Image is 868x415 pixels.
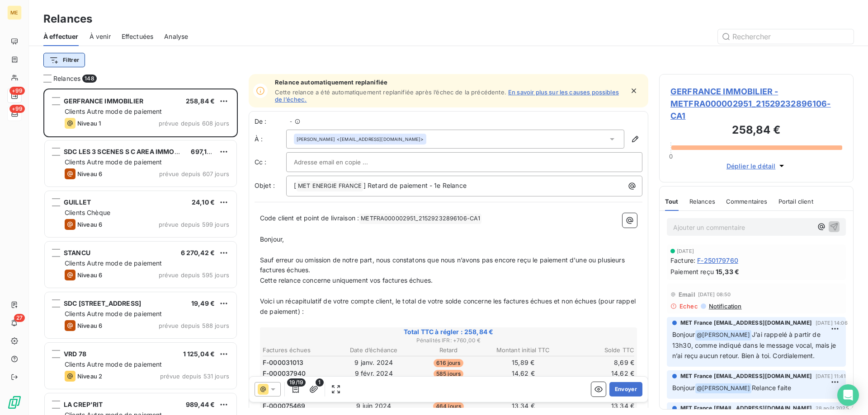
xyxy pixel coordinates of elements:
[261,327,636,336] span: Total TTC à régler : 258,84 €
[77,221,102,228] span: Niveau 6
[561,368,635,378] td: 14,62 €
[260,276,433,284] span: Cette relance concerne uniquement vos factures échues.
[708,303,742,310] span: Notification
[670,256,695,265] span: Facture :
[159,221,229,228] span: prévue depuis 599 jours
[122,32,154,41] span: Effectuées
[716,267,739,276] span: 15,33 €
[262,345,336,355] th: Factures échues
[670,85,842,122] span: GERFRANCE IMMOBILIER - METFRA000002951_21529232896106-CA1
[77,170,102,177] span: Niveau 6
[337,368,410,378] td: 9 févr. 2024
[159,322,229,329] span: prévue depuis 588 jours
[64,249,90,256] span: STANCU
[290,119,292,124] span: -
[680,372,812,380] span: MET France [EMAIL_ADDRESS][DOMAIN_NAME]
[697,256,738,265] span: F-250179760
[726,161,776,171] span: Déplier le détail
[64,350,86,358] span: VRD 78
[752,384,791,392] span: Relance faite
[816,406,864,411] span: 28 août 2025, 11:37
[434,370,463,378] span: 585 jours
[90,32,111,41] span: À venir
[677,248,694,254] span: [DATE]
[65,259,162,267] span: Clients Autre mode de paiement
[160,373,229,380] span: prévue depuis 531 jours
[672,331,838,359] span: J’ai rappelé à partir de 13h30, comme indiqué dans le message vocal, mais je n’ai reçu aucun reto...
[724,161,789,171] button: Déplier le détail
[14,314,25,322] span: 27
[263,358,304,367] span: F-000031013
[816,373,846,379] span: [DATE] 11:41
[43,11,92,27] h3: Relances
[609,382,642,396] button: Envoyer
[275,79,624,86] span: Relance automatiquement replanifiée
[726,198,768,205] span: Commentaires
[778,198,813,205] span: Portail client
[261,336,636,345] span: Pénalités IFR : + 760,00 €
[65,360,162,368] span: Clients Autre mode de paiement
[363,182,467,189] span: ] Retard de paiement - 1e Relance
[297,136,424,142] div: <[EMAIL_ADDRESS][DOMAIN_NAME]>
[9,87,25,95] span: +99
[486,368,560,378] td: 14,62 €
[181,249,215,256] span: 6 270,42 €
[275,89,619,103] a: En savoir plus sur les causes possibles de l’échec.
[64,198,91,206] span: GUILLET
[65,209,110,216] span: Clients Chèque
[53,74,80,83] span: Relances
[411,345,485,355] th: Retard
[486,345,560,355] th: Montant initial TTC
[679,303,698,310] span: Echec
[260,297,637,315] span: Voici un récapitulatif de votre compte client, le total de votre solde concerne les factures échu...
[43,89,238,415] div: grid
[260,256,627,274] span: Sauf erreur ou omission de notre part, nous constatons que nous n’avons pas encore reçu le paieme...
[77,120,101,127] span: Niveau 1
[695,383,751,394] span: @ [PERSON_NAME]
[77,373,102,380] span: Niveau 2
[255,135,286,144] label: À :
[837,384,859,406] div: Open Intercom Messenger
[183,350,215,358] span: 1 125,04 €
[316,378,324,387] span: 1
[297,136,335,142] span: [PERSON_NAME]
[434,359,463,367] span: 616 jours
[672,384,695,392] span: Bonjour
[64,299,141,307] span: SDC [STREET_ADDRESS]
[191,299,215,307] span: 19,49 €
[337,401,410,411] td: 9 juin 2024
[287,378,306,387] span: 19/19
[186,97,215,105] span: 258,84 €
[672,331,695,338] span: Bonjour
[159,120,229,127] span: prévue depuis 608 jours
[255,117,286,126] span: De :
[186,401,215,408] span: 989,44 €
[670,122,842,140] h3: 258,84 €
[337,358,410,368] td: 9 janv. 2024
[164,32,188,41] span: Analyse
[43,32,79,41] span: À effectuer
[665,198,679,205] span: Tout
[679,291,695,298] span: Email
[7,395,22,410] img: Logo LeanPay
[7,5,22,20] div: ME
[77,322,102,329] span: Niveau 6
[297,181,363,191] span: MET ENERGIE FRANCE
[263,369,306,378] span: F-000037940
[43,53,85,67] button: Filtrer
[65,107,162,115] span: Clients Autre mode de paiement
[486,401,560,411] td: 13,34 €
[64,148,194,155] span: SDC LES 3 SCENES S C AREA IMMOBILIER
[260,235,284,243] span: Bonjour,
[159,170,229,177] span: prévue depuis 607 jours
[680,319,812,327] span: MET France [EMAIL_ADDRESS][DOMAIN_NAME]
[64,401,103,408] span: LA CREP'RIT
[255,182,275,189] span: Objet :
[255,158,286,167] label: Cc :
[82,75,96,83] span: 148
[689,198,715,205] span: Relances
[191,148,217,155] span: 697,12 €
[486,358,560,368] td: 15,89 €
[698,292,731,297] span: [DATE] 08:50
[816,320,848,326] span: [DATE] 14:06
